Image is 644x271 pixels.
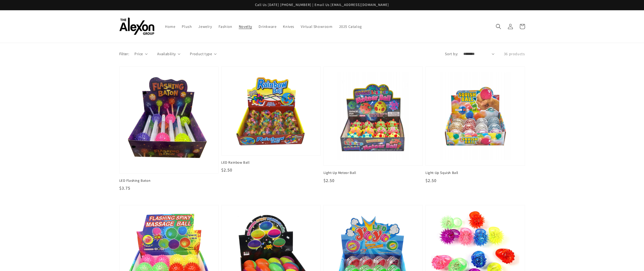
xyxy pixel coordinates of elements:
span: Drinkware [259,24,276,29]
img: Light-Up Squish Ball [431,72,519,160]
span: 2025 Catalog [339,24,362,29]
img: LED Rainbow Ball [227,72,315,150]
a: Plush [179,21,195,32]
span: Fashion [219,24,232,29]
span: LED Flashing Baton [119,178,219,183]
span: Novelty [239,24,252,29]
p: 36 products [504,51,525,57]
span: Product type [190,51,212,57]
span: Home [165,24,175,29]
span: $2.50 [221,167,232,173]
span: $2.50 [323,178,335,183]
a: Home [162,21,179,32]
a: LED Rainbow Ball LED Rainbow Ball $2.50 [221,67,321,173]
span: Price [134,51,143,57]
a: Virtual Showroom [298,21,336,32]
span: $3.75 [119,185,130,191]
span: LED Rainbow Ball [221,160,321,165]
span: $2.50 [425,178,437,183]
a: Novelty [236,21,255,32]
span: Light-Up Squish Ball [425,170,525,175]
a: 2025 Catalog [336,21,365,32]
a: Fashion [215,21,236,32]
a: Knives [280,21,298,32]
span: Plush [182,24,192,29]
img: The Alexon Group [119,18,154,35]
label: Sort by: [445,51,458,57]
a: Drinkware [255,21,280,32]
a: Light-Up Squish Ball Light-Up Squish Ball $2.50 [425,67,525,184]
img: Light-Up Meteor Ball [329,72,417,160]
img: LED Flashing Baton [125,72,213,168]
summary: Availability [157,51,180,57]
span: Availability [157,51,176,57]
summary: Product type [190,51,217,57]
p: Filter: [119,51,129,57]
summary: Search [493,21,504,32]
a: Jewelry [195,21,215,32]
summary: Price [134,51,148,57]
span: Virtual Showroom [301,24,333,29]
a: Light-Up Meteor Ball Light-Up Meteor Ball $2.50 [323,67,423,184]
span: Jewelry [198,24,212,29]
span: Light-Up Meteor Ball [323,170,423,175]
span: Knives [283,24,294,29]
a: LED Flashing Baton LED Flashing Baton $3.75 [119,67,219,191]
